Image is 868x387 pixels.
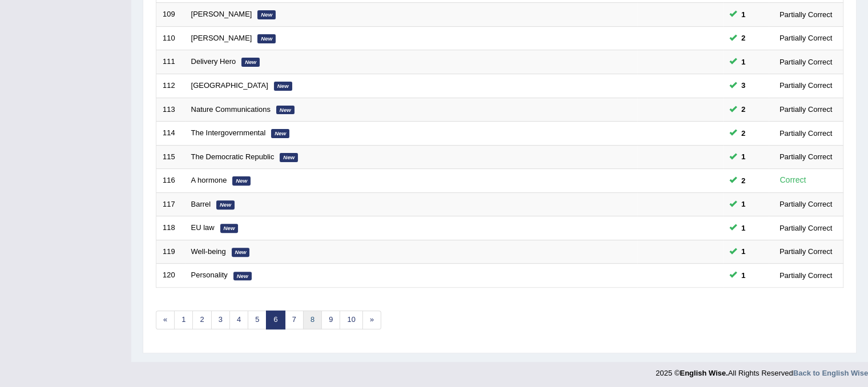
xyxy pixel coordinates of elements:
em: New [276,106,294,115]
td: 118 [156,216,185,240]
span: You can still take this question [737,9,750,21]
em: New [257,10,276,19]
a: 3 [211,311,230,329]
a: 6 [266,311,285,329]
a: Nature Communications [191,105,271,114]
td: 115 [156,145,185,169]
a: A hormone [191,176,227,184]
td: 114 [156,122,185,146]
span: You can still take this question [737,245,750,257]
a: 9 [321,311,340,329]
a: Barrel [191,200,211,208]
span: You can still take this question [737,198,750,210]
a: The Democratic Republic [191,152,274,161]
div: Partially Correct [775,151,837,163]
a: [PERSON_NAME] [191,10,252,18]
a: 4 [229,311,248,329]
strong: English Wise. [680,369,728,377]
span: You can still take this question [737,56,750,68]
a: EU law [191,223,215,232]
td: 111 [156,50,185,74]
td: 117 [156,192,185,216]
a: Back to English Wise [793,369,868,377]
td: 110 [156,26,185,50]
td: 116 [156,169,185,193]
div: Partially Correct [775,79,837,91]
a: 10 [340,311,362,329]
em: New [216,200,235,209]
em: New [280,153,298,162]
div: Partially Correct [775,198,837,210]
td: 120 [156,264,185,288]
a: [PERSON_NAME] [191,34,252,42]
span: You can still take this question [737,79,750,91]
div: 2025 © All Rights Reserved [656,362,868,378]
a: The Intergovernmental [191,128,266,137]
div: Partially Correct [775,32,837,44]
td: 109 [156,3,185,27]
span: You can still take this question [737,151,750,163]
a: Delivery Hero [191,57,236,66]
em: New [220,224,239,233]
em: New [233,272,252,281]
em: New [232,176,251,186]
div: Partially Correct [775,56,837,68]
a: Well-being [191,247,226,256]
em: New [271,129,289,138]
a: 1 [174,311,193,329]
td: 119 [156,240,185,264]
em: New [232,248,250,257]
div: Partially Correct [775,269,837,281]
span: You can still take this question [737,175,750,187]
div: Partially Correct [775,222,837,234]
div: Correct [775,174,811,187]
a: 2 [192,311,211,329]
a: « [156,311,175,329]
span: You can still take this question [737,222,750,234]
div: Partially Correct [775,127,837,139]
td: 112 [156,74,185,98]
a: 7 [285,311,304,329]
span: You can still take this question [737,103,750,115]
span: You can still take this question [737,32,750,44]
td: 113 [156,98,185,122]
div: Partially Correct [775,9,837,21]
a: » [362,311,381,329]
a: 5 [248,311,267,329]
em: New [257,34,276,43]
em: New [241,58,260,67]
a: Personality [191,271,228,279]
span: You can still take this question [737,269,750,281]
a: 8 [303,311,322,329]
span: You can still take this question [737,127,750,139]
a: [GEOGRAPHIC_DATA] [191,81,268,90]
div: Partially Correct [775,103,837,115]
em: New [274,82,292,91]
div: Partially Correct [775,245,837,257]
